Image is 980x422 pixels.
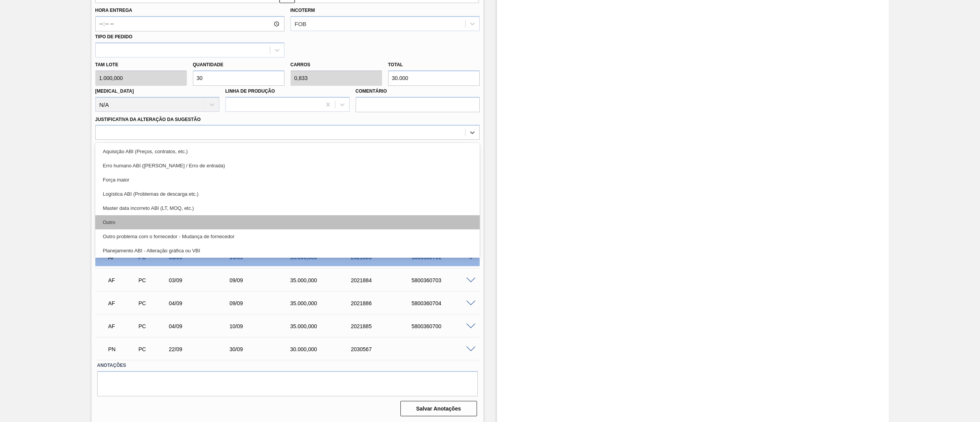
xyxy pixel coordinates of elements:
div: Força maior [95,173,480,187]
label: Tipo de pedido [95,34,132,39]
label: Linha de Produção [225,88,275,94]
div: 30/09/2025 [227,346,297,352]
p: AF [108,323,137,329]
p: AF [108,300,137,306]
div: 5800360700 [410,323,479,329]
label: Carros [291,62,310,67]
div: 35.000,000 [288,323,358,329]
div: Aquisição ABI (Preços, contratos, etc.) [95,144,480,159]
label: [MEDICAL_DATA] [95,88,134,94]
div: FOB [295,21,307,27]
label: Hora Entrega [95,5,284,16]
div: Pedido de Compra [137,300,170,306]
label: Observações [95,142,480,153]
div: Pedido de Compra [137,277,170,283]
div: Erro humano ABI ([PERSON_NAME] / Erro de entrada) [95,159,480,173]
div: 09/09/2025 [227,277,297,283]
label: Comentário [356,86,480,97]
div: 2021885 [349,323,418,329]
button: Salvar Anotações [400,401,477,416]
div: Aguardando Faturamento [106,318,139,335]
p: AF [108,277,137,283]
div: 35.000,000 [288,277,358,283]
div: 2021886 [349,300,418,306]
div: Pedido de Compra [137,346,170,352]
div: 2030567 [349,346,418,352]
div: Master data incorreto ABI (LT, MOQ, etc.) [95,201,480,215]
div: Pedido em Negociação [106,341,139,358]
div: 5800360704 [410,300,479,306]
label: Tam lote [95,59,187,70]
div: 03/09/2025 [167,277,236,283]
div: 5800360703 [410,277,479,283]
div: Aguardando Faturamento [106,272,139,289]
label: Justificativa da Alteração da Sugestão [95,117,201,122]
div: 30.000,000 [288,346,358,352]
div: Outro [95,215,480,229]
div: Logística ABI (Problemas de descarga etc.) [95,187,480,201]
label: Total [388,62,403,67]
div: 22/09/2025 [167,346,236,352]
div: 10/09/2025 [227,323,297,329]
label: Incoterm [291,8,315,13]
div: Planejamento ABI - Alteração gráfica ou VBI [95,244,480,258]
label: Quantidade [193,62,224,67]
div: 09/09/2025 [227,300,297,306]
div: 35.000,000 [288,300,358,306]
div: Aguardando Faturamento [106,295,139,312]
label: Anotações [97,360,478,371]
div: 04/09/2025 [167,300,236,306]
div: 04/09/2025 [167,323,236,329]
p: PN [108,346,137,352]
div: Pedido de Compra [137,323,170,329]
div: Outro problema com o fornecedor - Mudança de fornecedor [95,229,480,244]
div: 2021884 [349,277,418,283]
